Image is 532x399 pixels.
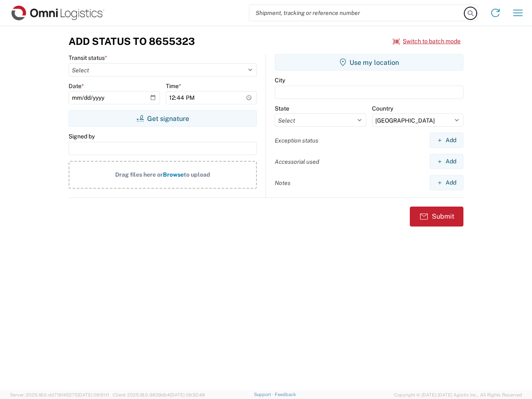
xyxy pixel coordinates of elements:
span: Client: 2025.18.0-9839db4 [113,392,205,397]
button: Get signature [69,110,257,127]
label: City [275,76,285,84]
span: Copyright © [DATE]-[DATE] Agistix Inc., All Rights Reserved [394,391,522,399]
button: Switch to batch mode [393,34,461,48]
input: Shipment, tracking or reference number [249,5,465,21]
label: Time [166,82,181,90]
span: Server: 2025.18.0-dd719145275 [10,392,109,397]
a: Support [254,392,275,397]
button: Add [430,133,463,148]
label: Exception status [275,137,318,144]
button: Use my location [275,54,463,71]
span: [DATE] 09:32:48 [170,392,205,397]
span: to upload [184,171,210,178]
label: Country [372,105,393,112]
span: Drag files here or [115,171,163,178]
button: Add [430,154,463,169]
label: Date [69,82,84,90]
label: Accessorial used [275,158,319,165]
label: State [275,105,289,112]
a: Feedback [275,392,296,397]
button: Submit [410,207,463,227]
label: Signed by [69,133,95,140]
label: Notes [275,179,291,187]
h3: Add Status to 8655323 [69,35,195,47]
label: Transit status [69,54,107,62]
span: [DATE] 09:51:11 [78,392,109,397]
button: Add [430,175,463,190]
span: Browse [163,171,184,178]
